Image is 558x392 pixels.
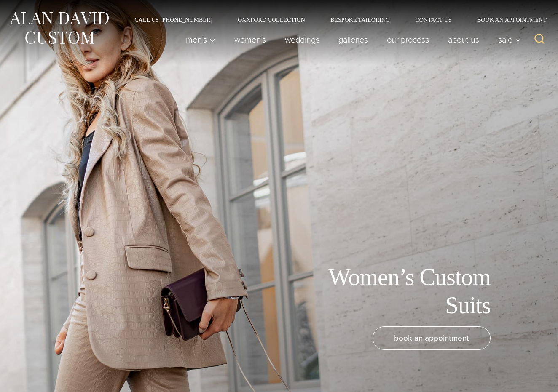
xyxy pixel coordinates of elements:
nav: Secondary Navigation [122,17,550,23]
span: book an appointment [394,332,469,344]
h1: Women’s Custom Suits [301,263,491,320]
img: Alan David Custom [8,9,110,47]
a: Women’s [225,31,276,48]
a: Galleries [329,31,378,48]
a: weddings [276,31,329,48]
nav: Primary Navigation [177,31,526,48]
a: Bespoke Tailoring [318,17,402,23]
a: Oxxford Collection [225,17,318,23]
span: Sale [498,35,521,44]
a: Contact Us [402,17,464,23]
a: book an appointment [373,326,491,350]
a: About Us [439,31,489,48]
a: Book an Appointment [464,17,550,23]
a: Call Us [PHONE_NUMBER] [122,17,225,23]
span: Men’s [186,35,215,44]
button: View Search Form [529,29,550,50]
a: Our Process [378,31,439,48]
